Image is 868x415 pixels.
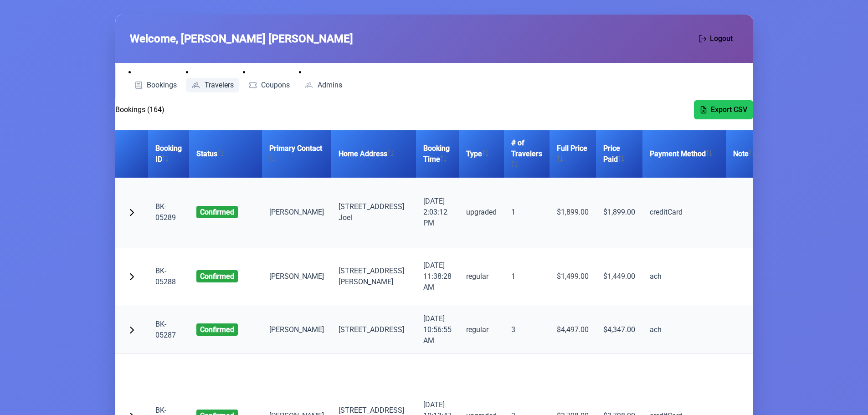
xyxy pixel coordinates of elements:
[459,247,504,306] td: regular
[196,270,238,282] span: confirmed
[550,130,596,178] th: Full Price
[550,306,596,354] td: $4,497.00
[416,130,459,178] th: Booking Time
[205,82,234,89] span: Travelers
[596,130,642,178] th: Price Paid
[147,82,177,89] span: Bookings
[710,33,733,44] span: Logout
[416,178,459,247] td: [DATE] 2:03:12 PM
[693,29,739,48] button: Logout
[642,247,726,306] td: ach
[504,178,550,247] td: 1
[261,82,290,89] span: Coupons
[642,306,726,354] td: ach
[186,78,239,92] a: Travelers
[459,130,504,178] th: Type
[148,130,189,178] th: Booking ID
[130,31,353,47] span: Welcome, [PERSON_NAME] [PERSON_NAME]
[711,104,747,115] span: Export CSV
[128,67,183,92] li: Bookings
[128,78,183,92] a: Bookings
[155,266,176,286] a: BK-05288
[196,323,238,336] span: confirmed
[504,247,550,306] td: 1
[596,178,642,247] td: $1,899.00
[243,78,296,92] a: Coupons
[243,67,296,92] li: Coupons
[416,306,459,354] td: [DATE] 10:56:55 AM
[596,247,642,306] td: $1,449.00
[115,104,164,115] h2: Bookings (164)
[299,67,348,92] li: Admins
[186,67,239,92] li: Travelers
[550,178,596,247] td: $1,899.00
[504,130,550,178] th: # of Travelers
[550,247,596,306] td: $1,499.00
[642,178,726,247] td: creditCard
[299,78,348,92] a: Admins
[694,100,753,119] button: Export CSV
[596,306,642,354] td: $4,347.00
[155,320,176,339] a: BK-05287
[189,130,262,178] th: Status
[262,130,331,178] th: Primary Contact
[262,306,331,354] td: [PERSON_NAME]
[459,306,504,354] td: regular
[331,130,416,178] th: Home Address
[196,206,238,218] span: confirmed
[459,178,504,247] td: upgraded
[726,130,773,178] th: Note
[331,306,416,354] td: [STREET_ADDRESS]
[331,247,416,306] td: [STREET_ADDRESS][PERSON_NAME]
[262,178,331,247] td: [PERSON_NAME]
[331,178,416,247] td: [STREET_ADDRESS] Joel
[416,247,459,306] td: [DATE] 11:38:28 AM
[642,130,726,178] th: Payment Method
[262,247,331,306] td: [PERSON_NAME]
[155,202,176,222] a: BK-05289
[318,82,342,89] span: Admins
[504,306,550,354] td: 3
